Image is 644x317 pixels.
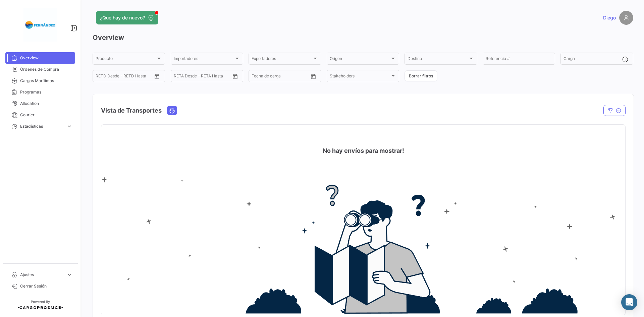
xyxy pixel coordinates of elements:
span: Allocation [20,101,72,107]
button: Ocean [167,106,177,115]
span: Órdenes de Compra [20,66,72,72]
input: Desde [96,75,96,79]
img: no-info.png [101,177,625,314]
span: Overview [20,55,72,61]
span: expand_more [66,272,72,278]
div: Abrir Intercom Messenger [621,294,637,310]
button: ¿Qué hay de nuevo? [96,11,158,24]
img: 626d7eea-df4a-45fa-bb78-ae924aba474c.jpeg [23,8,57,42]
span: Programas [20,89,72,95]
span: Exportadores [252,57,312,62]
a: Cargas Marítimas [5,75,75,86]
span: expand_more [66,123,72,129]
button: Borrar filtros [405,70,437,81]
h3: Overview [93,33,633,42]
span: Stakeholders [330,75,390,79]
a: Allocation [5,98,75,109]
h4: Vista de Transportes [101,106,162,115]
h4: No hay envíos para mostrar! [323,146,404,155]
span: Diego [603,14,616,21]
span: Producto [96,57,156,62]
span: Courier [20,112,72,118]
a: Programas [5,86,75,98]
img: placeholder-user.png [619,11,633,25]
span: Ajustes [20,272,64,278]
span: Cerrar Sesión [20,283,72,289]
span: Estadísticas [20,123,64,129]
a: Overview [5,52,75,64]
span: Cargas Marítimas [20,78,72,84]
button: Open calendar [230,71,240,81]
button: Open calendar [308,71,318,81]
span: ¿Qué hay de nuevo? [100,14,145,21]
a: Courier [5,109,75,121]
input: Desde [252,75,252,79]
input: Hasta [179,75,206,79]
span: Importadores [174,57,234,62]
span: Origen [330,57,390,62]
input: Hasta [101,75,128,79]
span: Destino [408,57,468,62]
input: Desde [174,75,174,79]
button: Open calendar [152,71,162,81]
a: Órdenes de Compra [5,64,75,75]
input: Hasta [257,75,284,79]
